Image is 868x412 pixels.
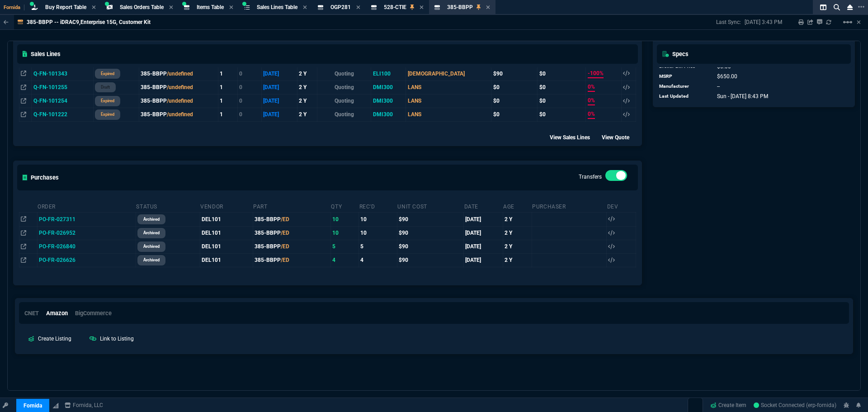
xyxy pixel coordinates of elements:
[717,93,768,99] span: 1746391409559
[21,98,26,104] nx-icon: Open In Opposite Panel
[816,2,830,13] nx-icon: Split Panels
[218,81,237,94] td: 1
[253,226,330,240] td: 385-BBPP
[330,253,359,267] td: 4
[257,4,297,10] span: Sales Lines Table
[538,67,586,81] td: $0
[602,133,637,142] div: View Quote
[605,170,627,185] div: Transfers
[538,94,586,108] td: $0
[588,69,604,78] span: -100%
[356,4,360,11] nx-icon: Close Tab
[143,243,160,250] p: archived
[167,111,193,118] span: /undefined
[143,229,160,237] p: archived
[238,67,262,81] td: 0
[659,91,769,101] tr: undefined
[371,94,406,108] td: DMI300
[21,111,26,118] nx-icon: Open In Opposite Panel
[550,133,598,142] div: View Sales Lines
[406,94,491,108] td: LANS
[253,213,330,226] td: 385-BBPP
[21,216,26,223] nx-icon: Open In Opposite Panel
[359,226,397,240] td: 10
[330,199,359,213] th: Qty
[101,70,114,77] p: expired
[406,67,491,81] td: [DEMOGRAPHIC_DATA]
[538,81,586,94] td: $0
[297,108,317,121] td: 2 Y
[218,108,237,121] td: 1
[406,108,491,121] td: LANS
[39,256,134,264] nx-fornida-value: PO-FR-026626
[359,213,397,226] td: 10
[588,96,595,105] span: 0%
[101,97,114,104] p: expired
[75,310,112,317] h6: BigCommerce
[167,98,193,104] span: /undefined
[37,199,136,213] th: Order
[139,81,218,94] td: 385-BBPP
[238,94,262,108] td: 0
[200,199,253,213] th: Vendor
[281,216,289,223] span: /ED
[503,226,532,240] td: 2 Y
[200,240,253,253] td: DEL101
[659,81,769,91] tr: undefined
[229,4,233,11] nx-icon: Close Tab
[707,398,750,412] a: Create Item
[579,174,602,180] label: Transfers
[262,81,297,94] td: [DATE]
[101,84,110,91] p: draft
[297,67,317,81] td: 2 Y
[32,108,94,121] td: Q-FN-101222
[39,229,134,237] nx-fornida-value: PO-FR-026952
[262,67,297,81] td: [DATE]
[754,401,836,409] a: HaC8E1d68vPUi72XAAA1
[21,333,79,345] a: Create Listing
[24,310,39,317] h6: CNET
[23,173,59,182] h5: Purchases
[371,108,406,121] td: DMI300
[238,81,262,94] td: 0
[503,199,532,213] th: Age
[143,216,160,223] p: archived
[717,83,720,90] span: --
[493,83,536,91] div: $0
[253,199,330,213] th: Part
[319,83,369,91] p: Quoting
[493,97,536,105] div: $0
[830,2,844,13] nx-icon: Search
[397,253,463,267] td: $90
[319,97,369,105] p: Quoting
[659,91,708,101] td: Last Updated
[21,230,26,236] nx-icon: Open In Opposite Panel
[39,216,75,223] span: PO-FR-027311
[169,4,173,11] nx-icon: Close Tab
[32,67,94,81] td: Q-FN-101343
[32,81,94,94] td: Q-FN-101255
[447,4,473,10] span: 385-BBPP
[397,213,463,226] td: $90
[330,226,359,240] td: 10
[39,257,75,263] span: PO-FR-026626
[397,226,463,240] td: $90
[281,243,289,250] span: /ED
[464,213,503,226] td: [DATE]
[281,230,289,236] span: /ED
[39,215,134,223] nx-fornida-value: PO-FR-027311
[397,240,463,253] td: $90
[662,50,689,58] h5: Specs
[4,19,9,25] nx-icon: Back to Table
[607,199,636,213] th: Dev
[844,2,856,13] nx-icon: Close Workbench
[754,402,836,408] span: Socket Connected (erp-fornida)
[218,67,237,81] td: 1
[200,226,253,240] td: DEL101
[4,5,24,10] span: Fornida
[384,4,406,10] span: 528-CTIE
[262,108,297,121] td: [DATE]
[167,84,193,90] span: /undefined
[359,240,397,253] td: 5
[262,94,297,108] td: [DATE]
